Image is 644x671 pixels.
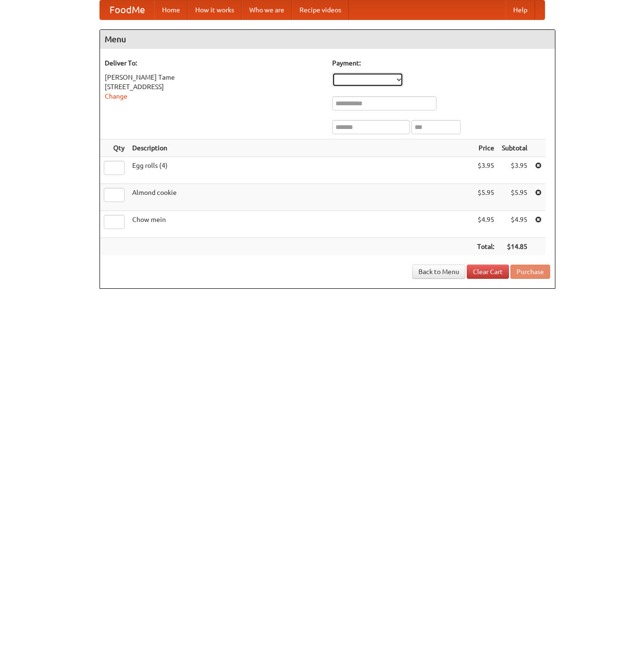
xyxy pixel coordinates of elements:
h4: Menu [100,30,555,49]
a: How it works [188,0,242,19]
td: $4.95 [473,211,498,238]
th: Total: [473,238,498,256]
td: Egg rolls (4) [128,157,473,184]
button: Purchase [510,265,550,279]
td: $5.95 [498,184,531,211]
h5: Payment: [332,58,550,68]
td: Almond cookie [128,184,473,211]
div: [STREET_ADDRESS] [105,82,323,92]
td: $4.95 [498,211,531,238]
th: $14.85 [498,238,531,256]
th: Qty [100,139,128,157]
td: $5.95 [473,184,498,211]
td: $3.95 [473,157,498,184]
div: [PERSON_NAME] Tame [105,73,323,82]
a: FoodMe [100,0,154,19]
th: Price [473,139,498,157]
h5: Deliver To: [105,58,323,68]
a: Back to Menu [412,265,465,279]
a: Help [506,0,535,19]
td: $3.95 [498,157,531,184]
th: Description [128,139,473,157]
td: Chow mein [128,211,473,238]
a: Who we are [242,0,292,19]
a: Home [154,0,188,19]
a: Recipe videos [292,0,349,19]
a: Change [105,92,127,100]
a: Clear Cart [467,265,509,279]
th: Subtotal [498,139,531,157]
